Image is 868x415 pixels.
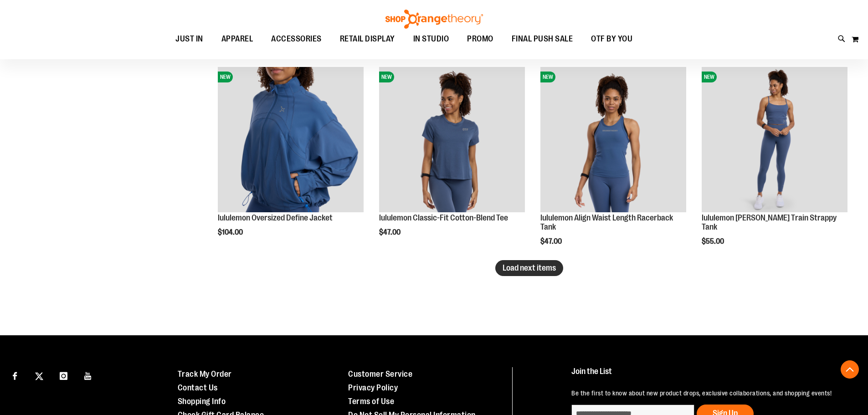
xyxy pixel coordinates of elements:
[271,29,322,49] span: ACCESSORIES
[35,372,43,380] img: Twitter
[175,29,203,49] span: JUST IN
[218,228,244,236] span: $104.00
[571,389,847,398] p: Be the first to know about new product drops, exclusive collaborations, and shopping events!
[218,67,364,214] a: lululemon Oversized Define JacketNEW
[348,383,398,392] a: Privacy Policy
[379,228,402,236] span: $47.00
[379,72,394,82] span: NEW
[413,29,449,49] span: IN STUDIO
[331,29,404,50] a: RETAIL DISPLAY
[375,62,529,260] div: product
[178,369,232,379] a: Track My Order
[540,213,673,231] a: lululemon Align Waist Length Racerback Tank
[503,263,556,272] span: Load next items
[178,397,226,406] a: Shopping Info
[495,260,563,276] button: Load next items
[841,360,859,379] button: Back To Top
[213,62,368,260] div: product
[56,367,72,383] a: Visit our Instagram page
[702,67,847,213] img: lululemon Wunder Train Strappy Tank
[218,67,364,213] img: lululemon Oversized Define Jacket
[80,367,96,383] a: Visit our Youtube page
[582,29,642,50] a: OTF BY YOU
[697,62,852,269] div: product
[540,237,563,246] span: $47.00
[384,10,484,29] img: Shop Orangetheory
[221,29,253,49] span: APPAREL
[340,29,395,49] span: RETAIL DISPLAY
[218,72,233,82] span: NEW
[348,397,394,406] a: Terms of Use
[503,29,582,50] a: FINAL PUSH SALE
[379,213,508,222] a: lululemon Classic-Fit Cotton-Blend Tee
[7,367,23,383] a: Visit our Facebook page
[512,29,573,49] span: FINAL PUSH SALE
[379,67,525,213] img: lululemon Classic-Fit Cotton-Blend Tee
[702,237,725,246] span: $55.00
[348,369,412,379] a: Customer Service
[591,29,632,49] span: OTF BY YOU
[702,67,847,214] a: lululemon Wunder Train Strappy TankNEW
[536,62,691,269] div: product
[702,72,717,82] span: NEW
[571,367,847,384] h4: Join the List
[166,29,212,49] a: JUST IN
[702,213,837,231] a: lululemon [PERSON_NAME] Train Strappy Tank
[540,72,555,82] span: NEW
[404,29,458,50] a: IN STUDIO
[178,383,218,392] a: Contact Us
[540,67,686,214] a: lululemon Align Waist Length Racerback TankNEW
[458,29,503,50] a: PROMO
[540,67,686,213] img: lululemon Align Waist Length Racerback Tank
[379,67,525,214] a: lululemon Classic-Fit Cotton-Blend TeeNEW
[218,213,333,222] a: lululemon Oversized Define Jacket
[467,29,493,49] span: PROMO
[212,29,262,50] a: APPAREL
[31,367,47,383] a: Visit our X page
[262,29,331,50] a: ACCESSORIES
